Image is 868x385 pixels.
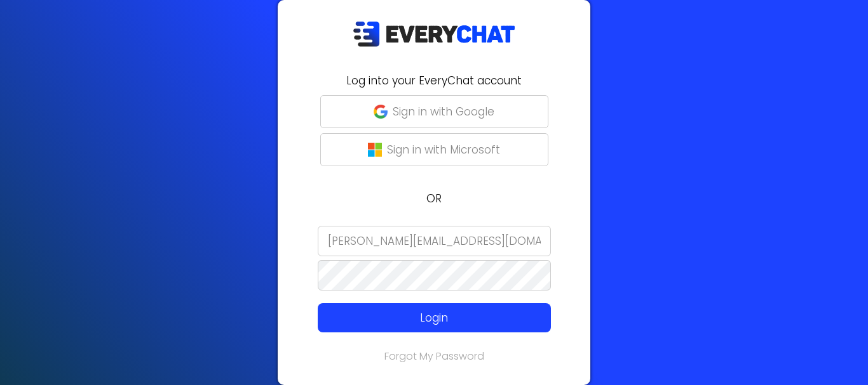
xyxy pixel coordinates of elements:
button: Login [318,303,551,332]
a: Forgot My Password [384,349,484,363]
input: Email [318,226,551,256]
p: OR [285,190,583,207]
p: Login [341,310,527,326]
p: Sign in with Google [393,103,494,120]
button: Sign in with Google [320,95,548,128]
h2: Log into your EveryChat account [285,72,583,89]
p: Sign in with Microsoft [387,141,500,158]
img: google-g.png [374,105,388,119]
img: microsoft-logo.png [368,143,382,157]
img: EveryChat_logo_dark.png [353,21,515,47]
button: Sign in with Microsoft [320,133,548,166]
